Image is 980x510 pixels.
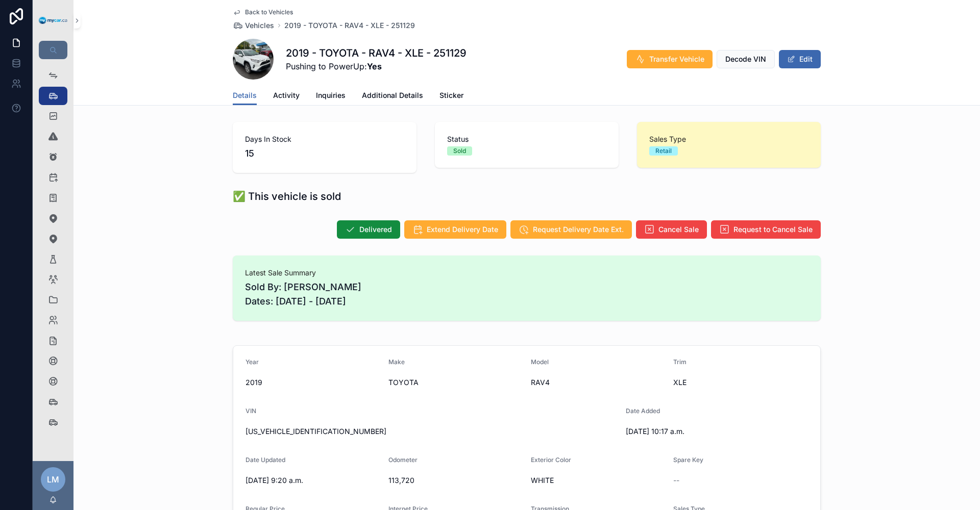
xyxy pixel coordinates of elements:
[246,456,285,464] span: Date Updated
[673,475,679,486] span: --
[649,134,808,144] span: Sales Type
[233,8,293,16] a: Back to Vehicles
[245,280,808,309] span: Sold By: [PERSON_NAME] Dates: [DATE] - [DATE]
[673,456,703,464] span: Spare Key
[531,377,665,388] span: RAV4
[447,134,606,144] span: Status
[233,20,274,31] a: Vehicles
[673,377,808,388] span: XLE
[39,17,67,24] img: App logo
[245,20,274,31] span: Vehicles
[245,268,808,278] span: Latest Sale Summary
[636,220,707,239] button: Cancel Sale
[284,20,415,31] a: 2019 - TOYOTA - RAV4 - XLE - 251129
[362,90,423,100] span: Additional Details
[273,86,300,107] a: Activity
[246,358,259,366] span: Year
[367,61,382,71] strong: Yes
[246,475,380,486] span: [DATE] 9:20 a.m.
[779,50,821,68] button: Edit
[717,50,775,68] button: Decode VIN
[246,377,380,388] span: 2019
[273,90,300,100] span: Activity
[337,220,400,239] button: Delivered
[439,86,463,107] a: Sticker
[427,224,498,235] span: Extend Delivery Date
[453,146,466,156] div: Sold
[733,224,813,235] span: Request to Cancel Sale
[359,224,392,235] span: Delivered
[388,377,523,388] span: TOYOTA
[626,407,660,415] span: Date Added
[725,54,766,64] span: Decode VIN
[531,358,549,366] span: Model
[439,90,463,100] span: Sticker
[531,475,665,486] span: WHITE
[658,224,699,235] span: Cancel Sale
[286,46,467,60] h1: 2019 - TOYOTA - RAV4 - XLE - 251129
[673,358,687,366] span: Trim
[316,90,346,100] span: Inquiries
[362,86,423,107] a: Additional Details
[626,426,761,437] span: [DATE] 10:17 a.m.
[286,60,467,72] span: Pushing to PowerUp:
[233,189,341,203] h1: ✅ This vehicle is sold
[245,146,404,161] span: 15
[47,473,59,486] span: LM
[404,220,506,239] button: Extend Delivery Date
[531,456,571,464] span: Exterior Color
[655,146,672,156] div: Retail
[233,90,257,100] span: Details
[388,456,418,464] span: Odometer
[649,54,704,64] span: Transfer Vehicle
[246,407,256,415] span: VIN
[245,8,293,16] span: Back to Vehicles
[510,220,632,239] button: Request Delivery Date Ext.
[233,86,257,106] a: Details
[711,220,821,239] button: Request to Cancel Sale
[533,224,624,235] span: Request Delivery Date Ext.
[246,426,618,437] span: [US_VEHICLE_IDENTIFICATION_NUMBER]
[245,134,404,144] span: Days In Stock
[33,59,73,445] div: scrollable content
[316,86,346,107] a: Inquiries
[627,50,713,68] button: Transfer Vehicle
[388,358,405,366] span: Make
[388,475,523,486] span: 113,720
